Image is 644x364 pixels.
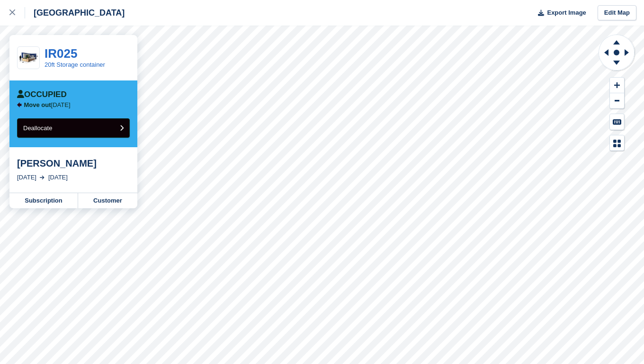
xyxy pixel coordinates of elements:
button: Deallocate [17,118,130,138]
div: [DATE] [17,173,36,182]
span: Export Image [547,8,586,18]
button: Zoom Out [610,93,624,109]
div: [GEOGRAPHIC_DATA] [25,7,125,18]
button: Keyboard Shortcuts [610,114,624,130]
img: arrow-right-light-icn-cde0832a797a2874e46488d9cf13f60e5c3a73dbe684e267c42b8395dfbc2abf.svg [40,176,45,179]
p: [DATE] [24,101,71,109]
a: Customer [78,193,137,208]
div: [PERSON_NAME] [17,158,130,169]
a: Subscription [9,193,78,208]
button: Zoom In [610,78,624,93]
span: Deallocate [23,124,52,132]
a: 20ft Storage container [45,61,105,68]
a: IR025 [45,46,77,61]
button: Export Image [532,5,586,21]
img: arrow-left-icn-90495f2de72eb5bd0bd1c3c35deca35cc13f817d75bef06ecd7c0b315636ce7e.svg [17,102,22,107]
img: 20-ft-container%20(1).jpg [18,50,39,66]
div: Occupied [17,90,67,99]
a: Edit Map [598,5,636,21]
span: Move out [24,101,51,108]
div: [DATE] [48,173,68,182]
button: Map Legend [610,135,624,151]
